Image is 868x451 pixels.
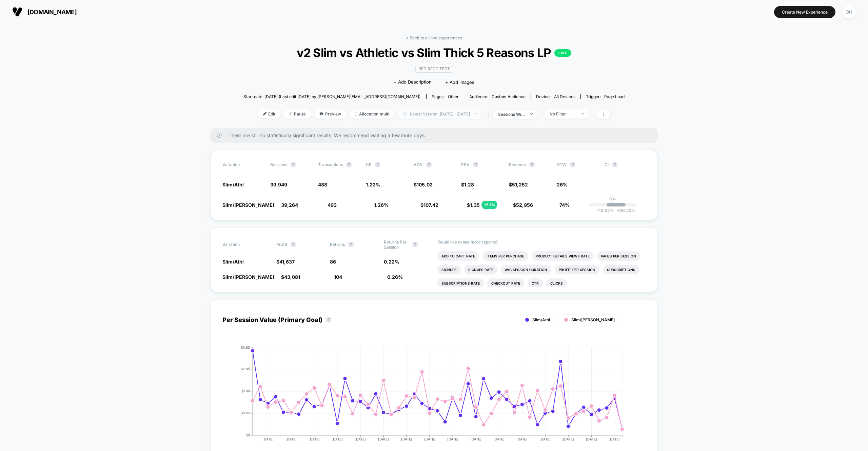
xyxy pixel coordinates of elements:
tspan: [DATE] [563,437,574,441]
span: other [448,94,459,99]
span: 1.22 % [366,182,380,187]
tspan: [DATE] [424,437,435,441]
span: $ [513,202,533,208]
span: 74% [559,202,570,208]
img: end [530,113,533,115]
span: $ [461,182,474,187]
div: Trigger: [586,94,625,99]
div: Pages: [432,94,459,99]
span: [DOMAIN_NAME] [27,8,77,16]
span: 43,081 [284,274,300,280]
button: OH [841,5,858,19]
span: $ [420,202,438,208]
span: all devices [554,94,575,99]
li: Subscriptions [603,265,639,274]
tspan: [DATE] [586,437,597,441]
span: Custom Audience [492,94,526,99]
span: + Add Images [445,79,474,85]
button: ? [612,162,617,167]
span: 488 [318,182,327,187]
button: ? [348,242,354,247]
span: 1.28 [464,182,474,187]
span: Start date: [DATE] (Last edit [DATE] by [PERSON_NAME][EMAIL_ADDRESS][DOMAIN_NAME]) [243,94,420,99]
button: Create New Experience [774,6,835,18]
span: Redirect Test [415,65,453,73]
span: + Add Description [394,79,432,86]
button: ? [375,162,380,167]
li: Ctr [528,278,543,288]
li: Signups [437,265,461,274]
button: ? [426,162,432,167]
img: edit [263,112,267,115]
div: No Filter [550,111,577,116]
tspan: [DATE] [540,437,551,441]
span: 1.26 % [374,202,389,208]
span: Slim/[PERSON_NAME] [571,317,615,322]
li: Pages Per Session [597,251,640,261]
li: Checkout Rate [487,278,524,288]
span: $ [467,202,480,208]
span: Slim/Athl [532,317,550,322]
p: 0% [609,196,616,201]
span: Latest Version: [DATE] - [DATE] [398,109,482,119]
li: Add To Cart Rate [437,251,479,261]
li: Signups Rate [464,265,497,274]
button: ? [570,162,575,167]
tspan: [DATE] [516,437,528,441]
span: PSV [461,162,470,167]
span: 41,637 [279,259,295,265]
span: -13.02 % [597,208,614,213]
span: Profit [276,242,287,247]
span: v2 Slim vs Athletic vs Slim Thick 5 Reasons LP [262,46,606,60]
img: end [289,112,292,115]
span: 51,252 [512,182,528,187]
img: Visually logo [12,7,22,17]
li: Items Per Purchase [482,251,528,261]
span: 107.42 [423,202,438,208]
span: 0.22 % [384,259,399,265]
tspan: $2.85 [241,367,250,371]
tspan: [DATE] [262,437,274,441]
span: 105.02 [417,182,433,187]
tspan: [DATE] [332,437,343,441]
span: Allocation: multi [350,109,394,119]
span: $ [276,259,295,265]
span: Returns Per Session [384,239,409,250]
p: | [612,201,613,206]
button: [DOMAIN_NAME] [10,6,79,17]
li: Profit Per Session [555,265,599,274]
span: Variation [222,239,260,250]
span: There are still no statistically significant results. We recommend waiting a few more days [229,132,644,138]
span: AOV [414,162,423,167]
div: PER_SESSION_VALUE [216,345,639,447]
button: ? [529,162,535,167]
button: ? [346,162,352,167]
span: $ [281,274,300,280]
span: + [617,208,620,213]
span: Page Load [604,94,625,99]
button: ? [473,162,478,167]
img: rebalance [355,112,357,116]
tspan: $0 [246,433,250,437]
div: + 5.1 % [482,201,497,209]
img: end [475,113,477,114]
span: Variation [222,162,260,167]
tspan: [DATE] [470,437,481,441]
img: calendar [403,112,407,115]
span: Pause [284,109,311,119]
span: 26% [557,182,568,187]
span: 86 [330,259,336,265]
div: sessions with impression [498,112,525,117]
span: | [486,109,493,119]
img: end [582,113,584,114]
a: < Back to all live experiences [406,35,462,40]
span: Edit [258,109,280,119]
span: Slim/Athl [222,182,244,187]
tspan: [DATE] [493,437,505,441]
button: ? [291,162,296,167]
span: CR [366,162,372,167]
span: $ [509,182,528,187]
tspan: [DATE] [285,437,297,441]
span: Slim/[PERSON_NAME] [222,274,274,280]
span: Sessions [270,162,287,167]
